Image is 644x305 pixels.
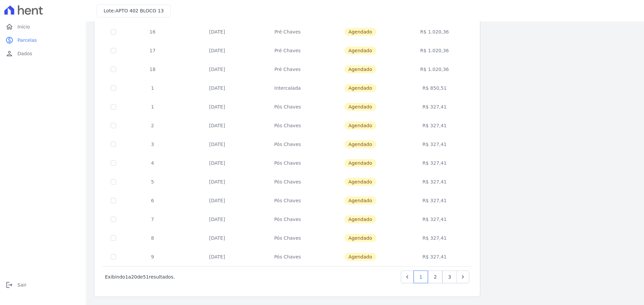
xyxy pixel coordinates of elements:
a: personDados [3,47,83,60]
span: Agendado [344,65,376,73]
td: 5 [124,172,181,191]
p: Exibindo a de resultados. [105,274,175,280]
span: 51 [143,274,149,280]
td: R$ 327,41 [399,229,471,247]
span: Agendado [344,215,376,223]
td: Pós Chaves [253,191,322,210]
td: 9 [124,247,181,266]
i: home [5,23,13,31]
td: 17 [124,41,181,60]
td: R$ 327,41 [399,210,471,229]
span: 1 [125,274,128,280]
td: 18 [124,60,181,79]
span: Parcelas [17,37,37,44]
span: Agendado [344,159,376,167]
td: Pós Chaves [253,247,322,266]
td: Pós Chaves [253,172,322,191]
a: 2 [428,271,442,283]
td: R$ 850,51 [399,79,471,97]
td: [DATE] [181,247,253,266]
td: R$ 327,41 [399,154,471,172]
span: Início [17,23,30,30]
td: [DATE] [181,41,253,60]
a: logoutSair [3,278,83,292]
td: 7 [124,210,181,229]
span: APTO 402 BLOCO 13 [115,8,164,13]
td: R$ 1.020,36 [399,60,471,79]
td: R$ 1.020,36 [399,22,471,41]
td: [DATE] [181,191,253,210]
td: R$ 1.020,36 [399,41,471,60]
td: 16 [124,22,181,41]
td: Pré Chaves [253,22,322,41]
span: Agendado [344,140,376,148]
a: 3 [442,271,457,283]
td: Pós Chaves [253,97,322,116]
span: Agendado [344,47,376,55]
span: Agendado [344,122,376,130]
td: 6 [124,191,181,210]
span: Agendado [344,178,376,186]
span: Sair [17,282,26,288]
span: Agendado [344,84,376,92]
td: 1 [124,97,181,116]
td: R$ 327,41 [399,247,471,266]
td: [DATE] [181,210,253,229]
span: Agendado [344,234,376,242]
i: logout [5,281,13,289]
td: [DATE] [181,79,253,97]
a: paidParcelas [3,33,83,47]
td: [DATE] [181,135,253,154]
td: Pós Chaves [253,154,322,172]
td: 3 [124,135,181,154]
td: R$ 327,41 [399,172,471,191]
td: [DATE] [181,22,253,41]
td: [DATE] [181,229,253,247]
span: Dados [17,50,32,57]
i: paid [5,36,13,44]
td: [DATE] [181,172,253,191]
td: Pré Chaves [253,41,322,60]
td: R$ 327,41 [399,97,471,116]
td: R$ 327,41 [399,191,471,210]
td: Pós Chaves [253,210,322,229]
td: Intercalada [253,79,322,97]
h3: Lote: [104,7,164,14]
a: 1 [414,271,428,283]
td: [DATE] [181,97,253,116]
td: [DATE] [181,116,253,135]
td: 2 [124,116,181,135]
td: [DATE] [181,154,253,172]
td: 8 [124,229,181,247]
a: Previous [401,271,414,283]
td: Pós Chaves [253,135,322,154]
span: 20 [131,274,137,280]
a: Next [457,271,469,283]
td: Pós Chaves [253,116,322,135]
td: Pré Chaves [253,60,322,79]
td: 4 [124,154,181,172]
a: homeInício [3,20,83,33]
span: Agendado [344,28,376,36]
span: Agendado [344,103,376,111]
td: 1 [124,79,181,97]
span: Agendado [344,253,376,261]
td: [DATE] [181,60,253,79]
i: person [5,50,13,58]
td: R$ 327,41 [399,116,471,135]
span: Agendado [344,197,376,205]
td: R$ 327,41 [399,135,471,154]
td: Pós Chaves [253,229,322,247]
